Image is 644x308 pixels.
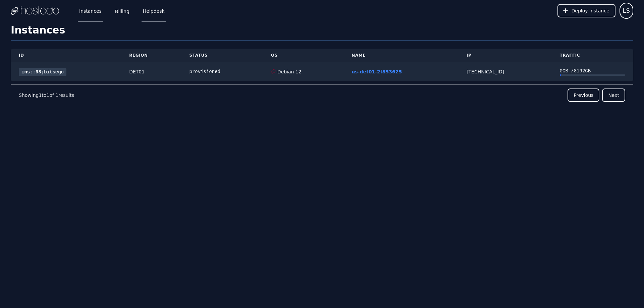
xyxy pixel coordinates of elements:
[190,68,255,75] div: provisioned
[602,88,625,102] button: Next
[572,7,609,14] span: Deploy Instance
[19,92,74,99] p: Showing to of results
[560,68,625,74] div: 0 GB / 8192 GB
[11,24,633,41] h1: Instances
[352,69,402,74] a: us-det01-2f853625
[121,49,181,62] th: Region
[623,6,630,15] span: LS
[459,49,552,62] th: IP
[19,68,66,76] a: ins::98jbitsego
[46,93,49,98] span: 1
[129,68,173,75] div: DET01
[181,49,263,62] th: Status
[11,49,121,62] th: ID
[263,49,344,62] th: OS
[620,3,633,19] button: User menu
[55,93,58,98] span: 1
[39,93,42,98] span: 1
[11,84,633,106] nav: Pagination
[343,49,459,62] th: Name
[568,88,599,102] button: Previous
[271,69,276,74] img: Debian 12
[11,6,59,16] img: Logo
[552,49,633,62] th: Traffic
[276,68,302,75] div: Debian 12
[467,68,544,75] div: [TECHNICAL_ID]
[557,4,615,17] button: Deploy Instance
